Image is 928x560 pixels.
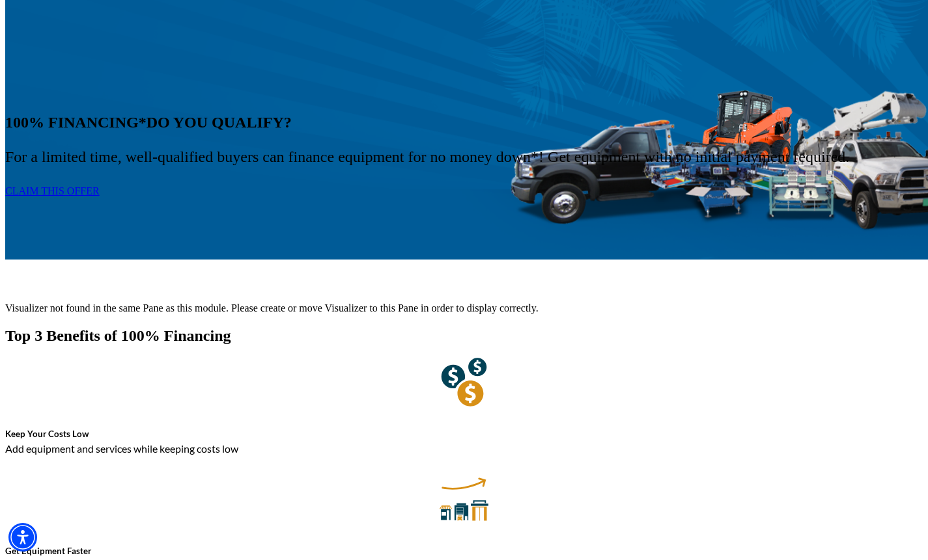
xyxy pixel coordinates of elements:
[5,114,923,131] h2: 100% FINANCING*
[5,442,238,455] span: Add equipment and services while keeping costs low
[5,327,923,345] h2: Top 3 Benefits of 100% Financing
[5,302,923,314] p: Visualizer not found in the same Pane as this module. Please create or move Visualizer to this Pa...
[5,185,100,196] a: CLAIM THIS OFFER
[8,523,37,552] div: Accessibility Menu
[5,429,923,439] h5: Keep Your Costs Low
[5,144,923,169] span: For a limited time, well-qualified buyers can finance equipment for no money down*! Get equipment...
[147,114,292,131] span: DO YOU QUALIFY?
[5,546,923,556] h5: Get Equipment Faster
